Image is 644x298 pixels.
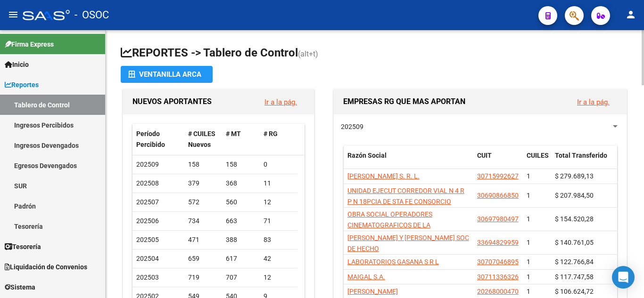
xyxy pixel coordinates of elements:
span: 30690866850 [477,192,519,199]
span: Sistema [5,282,35,292]
span: 1 [527,192,530,199]
datatable-header-cell: Total Transferido [551,145,617,177]
span: Razón Social [347,152,387,159]
span: # RG [264,130,278,137]
span: $ 117.747,58 [555,273,594,281]
span: 30715992627 [477,172,519,180]
span: # CUILES Nuevos [188,130,215,148]
span: Total Transferido [555,152,607,159]
span: 202505 [136,236,159,243]
div: 379 [188,178,218,189]
span: Liquidación de Convenios [5,262,87,272]
div: 734 [188,216,218,226]
span: $ 207.984,50 [555,192,594,199]
div: 158 [226,159,256,170]
span: 1 [527,273,530,281]
datatable-header-cell: # RG [260,124,297,155]
div: 11 [264,178,294,189]
span: 30711336326 [477,273,519,281]
div: 707 [226,272,256,283]
datatable-header-cell: CUILES [523,145,551,177]
a: Ir a la pág. [264,98,297,106]
span: 202507 [136,198,159,206]
mat-icon: person [625,9,636,20]
span: Inicio [5,59,29,70]
span: 1 [527,258,530,266]
a: Ir a la pág. [577,98,610,106]
span: LABORATORIOS GASANA S R L [347,258,439,266]
span: 202504 [136,255,159,262]
span: # MT [226,130,241,137]
div: 368 [226,178,256,189]
datatable-header-cell: # CUILES Nuevos [184,124,222,155]
span: NUEVOS APORTANTES [132,97,212,106]
span: EMPRESAS RG QUE MAS APORTAN [343,97,465,106]
div: 71 [264,216,294,226]
datatable-header-cell: CUIT [473,145,523,177]
span: 1 [527,239,530,246]
span: CUILES [527,152,549,159]
span: Período Percibido [136,130,165,148]
span: - OSOC [74,5,109,25]
span: $ 140.761,05 [555,239,594,246]
mat-icon: menu [8,9,19,20]
span: 202506 [136,217,159,225]
div: Ventanilla ARCA [128,66,205,83]
span: $ 106.624,72 [555,288,594,295]
div: 617 [226,253,256,264]
span: MAIGAL S.A. [347,273,385,281]
span: 33694829959 [477,239,519,246]
span: CUIT [477,152,492,159]
div: 572 [188,197,218,208]
button: Ventanilla ARCA [121,66,213,83]
datatable-header-cell: # MT [222,124,260,155]
button: Ir a la pág. [257,93,305,111]
span: $ 279.689,13 [555,172,594,180]
span: 1 [527,215,530,223]
div: 12 [264,272,294,283]
div: Open Intercom Messenger [612,266,635,289]
span: 202509 [136,161,159,168]
span: 202508 [136,179,159,187]
h1: REPORTES -> Tablero de Control [121,45,629,62]
div: 42 [264,253,294,264]
span: (alt+t) [298,49,318,58]
span: 30697980497 [477,215,519,223]
button: Ir a la pág. [570,93,617,111]
span: 1 [527,172,530,180]
span: Reportes [5,80,39,90]
div: 158 [188,159,218,170]
span: Tesorería [5,242,41,252]
div: 719 [188,272,218,283]
span: UNIDAD EJECUT CORREDOR VIAL N 4 R P N 18PCIA DE STA FE CONSORCIO PUBLICO [347,187,464,216]
datatable-header-cell: Razón Social [344,145,473,177]
span: 1 [527,288,530,295]
div: 663 [226,216,256,226]
div: 0 [264,159,294,170]
span: 202503 [136,274,159,281]
div: 560 [226,197,256,208]
div: 388 [226,234,256,245]
datatable-header-cell: Período Percibido [132,124,184,155]
span: [PERSON_NAME] Y [PERSON_NAME] SOC DE HECHO [347,234,469,252]
span: 20268000470 [477,288,519,295]
span: 202509 [341,123,363,130]
div: 471 [188,234,218,245]
div: 12 [264,197,294,208]
span: $ 154.520,28 [555,215,594,223]
div: 83 [264,234,294,245]
span: [PERSON_NAME] S. R. L. [347,172,420,180]
span: $ 122.766,84 [555,258,594,266]
span: 30707046895 [477,258,519,266]
span: OBRA SOCIAL OPERADORES CINEMATOGRAFICOS DE LA [GEOGRAPHIC_DATA] [347,210,432,240]
span: Firma Express [5,39,54,49]
span: [PERSON_NAME] [347,288,398,295]
div: 659 [188,253,218,264]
